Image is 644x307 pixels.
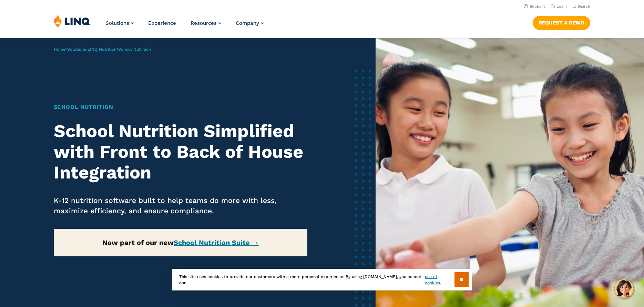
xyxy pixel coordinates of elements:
h1: School Nutrition [54,103,307,111]
strong: Now part of our new [102,238,259,247]
a: LINQ Nutrition [88,47,116,52]
p: K-12 nutrition software built to help teams do more with less, maximize efficiency, and ensure co... [54,195,307,216]
span: Search [577,4,590,9]
span: Company [236,20,259,26]
button: Open Search Bar [572,4,590,9]
a: use of cookies. [425,274,454,286]
a: Experience [148,20,176,26]
a: School Nutrition Suite → [174,238,259,247]
a: Company [236,20,264,26]
a: Resources [191,20,221,26]
h2: School Nutrition Simplified with Front to Back of House Integration [54,121,307,183]
span: School Nutrition [118,47,151,52]
button: Hello, have a question? Let’s chat. [614,279,634,298]
a: Home [54,47,65,52]
a: Request a Demo [533,16,590,30]
a: Solutions [67,47,86,52]
span: / / / [54,47,151,52]
span: Resources [191,20,217,26]
div: This site uses cookies to provide our customers with a more personal experience. By using [DOMAIN... [172,269,472,290]
a: Support [524,4,545,9]
nav: Primary Navigation [105,14,264,37]
a: Login [551,4,567,9]
nav: Button Navigation [533,14,590,30]
img: LINQ | K‑12 Software [54,14,90,28]
a: Solutions [105,20,134,26]
span: Solutions [105,20,129,26]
